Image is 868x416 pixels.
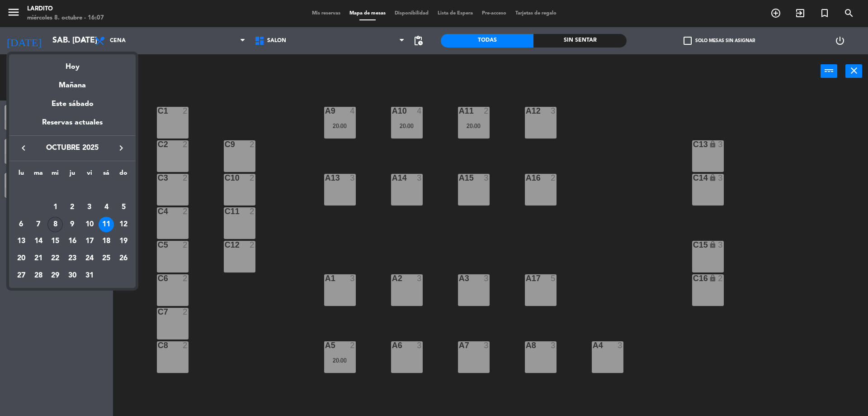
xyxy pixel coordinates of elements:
[116,217,131,232] div: 12
[116,251,131,266] div: 26
[116,200,131,215] div: 5
[31,251,46,266] div: 21
[99,234,114,249] div: 18
[98,233,115,250] td: 18 de octubre de 2025
[99,200,114,215] div: 4
[115,250,132,267] td: 26 de octubre de 2025
[115,216,132,233] td: 12 de octubre de 2025
[64,216,81,233] td: 9 de octubre de 2025
[81,267,98,284] td: 31 de octubre de 2025
[47,234,63,249] div: 15
[15,142,32,154] button: keyboard_arrow_left
[30,168,47,182] th: martes
[65,268,80,283] div: 30
[116,234,131,249] div: 19
[13,267,30,284] td: 27 de octubre de 2025
[30,267,47,284] td: 28 de octubre de 2025
[9,54,136,73] div: Hoy
[64,168,81,182] th: jueves
[47,200,63,215] div: 1
[30,233,47,250] td: 14 de octubre de 2025
[82,234,97,249] div: 17
[47,217,63,232] div: 8
[64,267,81,284] td: 30 de octubre de 2025
[64,233,81,250] td: 16 de octubre de 2025
[99,217,114,232] div: 11
[13,233,30,250] td: 13 de octubre de 2025
[31,268,46,283] div: 28
[31,217,46,232] div: 7
[9,73,136,91] div: Mañana
[65,251,80,266] div: 23
[14,234,29,249] div: 13
[9,117,136,135] div: Reservas actuales
[32,142,113,154] span: octubre 2025
[14,268,29,283] div: 27
[81,168,98,182] th: viernes
[64,199,81,216] td: 2 de octubre de 2025
[47,250,64,267] td: 22 de octubre de 2025
[81,216,98,233] td: 10 de octubre de 2025
[82,217,97,232] div: 10
[115,233,132,250] td: 19 de octubre de 2025
[13,216,30,233] td: 6 de octubre de 2025
[47,251,63,266] div: 22
[98,216,115,233] td: 11 de octubre de 2025
[13,182,132,199] td: OCT.
[13,250,30,267] td: 20 de octubre de 2025
[30,250,47,267] td: 21 de octubre de 2025
[116,143,127,153] i: keyboard_arrow_right
[98,250,115,267] td: 25 de octubre de 2025
[82,268,97,283] div: 31
[82,200,97,215] div: 3
[65,217,80,232] div: 9
[81,250,98,267] td: 24 de octubre de 2025
[30,216,47,233] td: 7 de octubre de 2025
[14,217,29,232] div: 6
[47,216,64,233] td: 8 de octubre de 2025
[99,251,114,266] div: 25
[82,251,97,266] div: 24
[81,199,98,216] td: 3 de octubre de 2025
[98,168,115,182] th: sábado
[13,168,30,182] th: lunes
[81,233,98,250] td: 17 de octubre de 2025
[47,168,64,182] th: miércoles
[47,267,64,284] td: 29 de octubre de 2025
[47,268,63,283] div: 29
[47,233,64,250] td: 15 de octubre de 2025
[65,234,80,249] div: 16
[113,142,129,154] button: keyboard_arrow_right
[115,168,132,182] th: domingo
[18,143,29,153] i: keyboard_arrow_left
[115,199,132,216] td: 5 de octubre de 2025
[9,91,136,117] div: Este sábado
[65,200,80,215] div: 2
[47,199,64,216] td: 1 de octubre de 2025
[14,251,29,266] div: 20
[31,234,46,249] div: 14
[98,199,115,216] td: 4 de octubre de 2025
[64,250,81,267] td: 23 de octubre de 2025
